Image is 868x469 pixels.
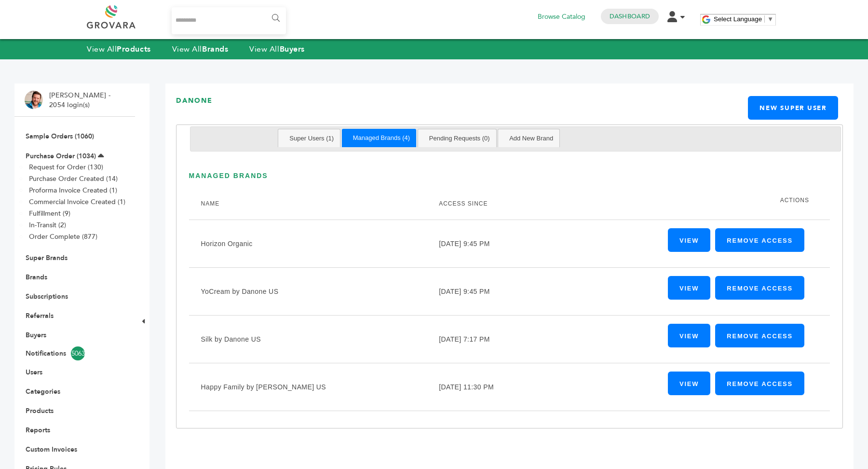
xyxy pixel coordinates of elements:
[714,15,773,23] a: Select Language​
[423,129,496,147] a: Pending Requests (0)
[26,331,46,340] a: Buyers
[714,15,762,23] span: Select Language
[768,188,809,213] th: Actions
[668,372,710,395] a: View
[26,152,96,161] a: Purchase Order (1034)
[71,346,85,360] span: 5063
[610,12,650,21] a: Dashboard
[29,209,70,218] a: Fulfillment (9)
[503,129,559,147] a: Add New Brand
[668,228,710,252] a: View
[26,132,94,141] a: Sample Orders (1060)
[427,363,543,411] td: [DATE] 11:30 PM
[29,174,118,183] a: Purchase Order Created (14)
[189,220,427,268] td: Horizon Organic
[29,197,125,207] a: Commercial Invoice Created (1)
[26,273,47,282] a: Brands
[49,91,113,110] li: [PERSON_NAME] - 2054 login(s)
[748,96,838,120] a: New Super User
[249,44,305,55] a: View AllBuyers
[427,268,543,316] td: [DATE] 9:45 PM
[202,44,228,55] strong: Brands
[26,368,42,377] a: Users
[280,44,305,55] strong: Buyers
[427,220,543,268] td: [DATE] 9:45 PM
[715,372,804,395] a: Remove Access
[26,311,54,320] a: Referrals
[29,186,117,195] a: Proforma Invoice Created (1)
[189,316,427,363] td: Silk by Danone US
[117,44,150,55] strong: Products
[26,387,60,396] a: Categories
[29,163,103,172] a: Request for Order (130)
[189,188,427,220] th: Name
[26,426,50,435] a: Reports
[29,232,97,241] a: Order Complete (877)
[347,129,417,147] a: Managed Brands (4)
[29,221,66,230] a: In-Transit (2)
[87,44,151,55] a: View AllProducts
[176,96,213,120] h3: Danone
[668,276,710,300] a: View
[26,346,124,360] a: Notifications5063
[283,129,340,147] a: Super Users (1)
[427,316,543,363] td: [DATE] 7:17 PM
[715,228,804,252] a: Remove Access
[767,15,773,23] span: ▼
[189,171,830,188] h3: Managed Brands
[172,7,286,34] input: Search...
[26,406,54,415] a: Products
[715,324,804,347] a: Remove Access
[26,253,68,262] a: Super Brands
[538,12,585,22] a: Browse Catalog
[26,292,68,301] a: Subscriptions
[189,363,427,411] td: Happy Family by [PERSON_NAME] US
[427,188,543,220] th: Access Since
[764,15,765,23] span: ​
[715,276,804,300] a: Remove Access
[668,324,710,347] a: View
[189,268,427,316] td: YoCream by Danone US
[26,445,77,454] a: Custom Invoices
[172,44,229,55] a: View AllBrands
